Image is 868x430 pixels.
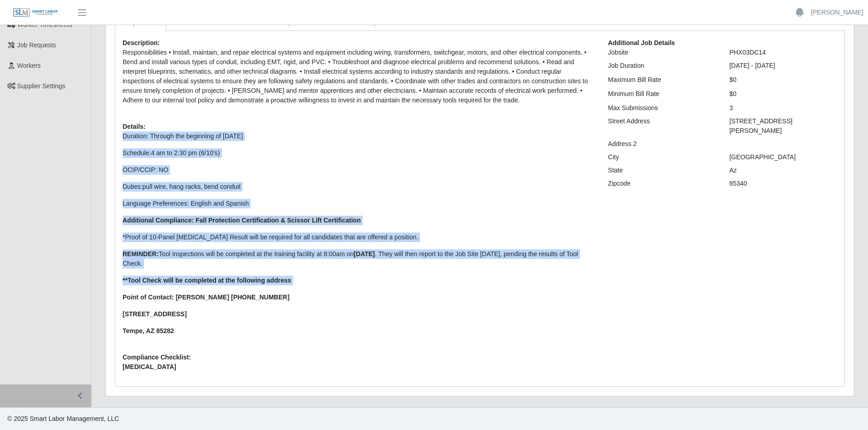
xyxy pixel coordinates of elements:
p: OCIP/CCIP: NO [123,165,594,175]
span: © 2025 Smart Labor Management, LLC [7,415,119,422]
span: Job Requests [17,41,56,49]
div: 85340 [723,179,844,188]
div: Maximum Bill Rate [601,75,722,85]
span: Workers [17,62,41,69]
div: [DATE] - [DATE] [723,61,844,71]
span: [MEDICAL_DATA] [123,362,594,372]
strong: **Tool Check will be completed at the following address [123,277,291,284]
strong: Point of Contact: [PERSON_NAME] [PHONE_NUMBER] [123,293,289,301]
p: Language Preferences: English and Spanish [123,199,594,208]
span: 4 am to 2:30 pm (6/10’s) [151,149,220,157]
b: Description: [123,39,160,46]
b: Compliance Checklist: [123,354,191,361]
span: pull wire, hang racks, bend conduit [143,183,241,190]
p: Schedule: [123,148,594,158]
div: PHX03DC14 [723,48,844,57]
div: Street Address [601,116,722,136]
strong: [STREET_ADDRESS] [123,310,187,318]
div: Max Submissions [601,103,722,113]
p: Duties: [123,182,594,192]
strong: [DATE] [354,250,375,258]
div: [STREET_ADDRESS][PERSON_NAME] [723,116,844,136]
strong: REMINDER: [123,250,159,258]
a: [PERSON_NAME] [811,8,863,17]
div: Job Duration [601,61,722,71]
div: City [601,152,722,162]
div: Zipcode [601,179,722,188]
img: SLM Logo [13,8,58,18]
div: $0 [723,89,844,99]
div: Minimum Bill Rate [601,89,722,99]
p: Tool inspections will be completed at the training facility at 8:00am on . They will then report ... [123,249,594,268]
p: *Proof of 10-Panel [MEDICAL_DATA] Result will be required for all candidates that are offered a p... [123,233,594,242]
strong: Additional Compliance: Fall Protection Certification & Scissor Lift Certification [123,217,361,224]
span: Supplier Settings [17,82,66,90]
div: $0 [723,75,844,85]
div: State [601,166,722,175]
div: Az [723,166,844,175]
div: Address 2 [601,139,722,149]
strong: Tempe, AZ 85282 [123,327,174,334]
b: Additional Job Details [608,39,675,46]
b: Details: [123,123,146,130]
p: Responsibilities • Install, maintain, and repair electrical systems and equipment including wirin... [123,48,594,105]
div: Jobsite [601,48,722,57]
p: Duration: Through the beginning of [DATE] [123,132,594,141]
div: [GEOGRAPHIC_DATA] [723,152,844,162]
div: 3 [723,103,844,113]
